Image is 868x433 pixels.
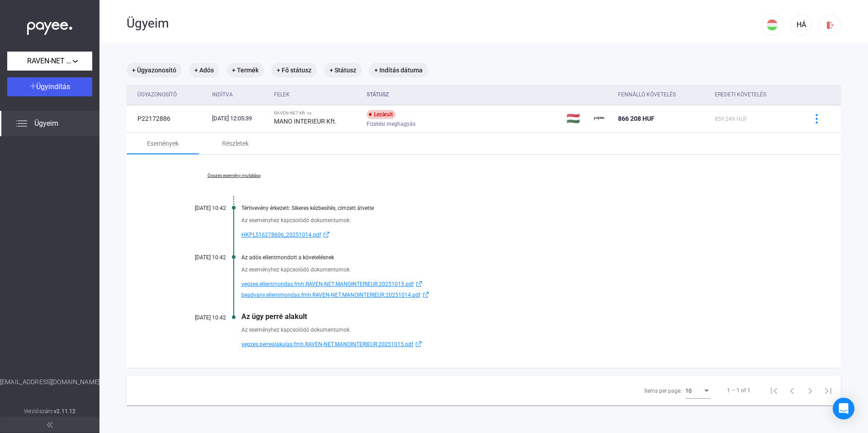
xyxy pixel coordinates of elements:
[685,385,711,396] mat-select: Items per page:
[241,312,796,321] div: Az ügy perré alakult
[321,231,332,238] img: external-link-blue
[222,138,249,149] div: Részletek
[783,381,801,400] button: Previous page
[413,341,424,347] img: external-link-blue
[127,16,761,31] div: Ügyeim
[367,110,396,119] div: Lezárult
[618,89,676,100] div: Fennálló követelés
[790,14,812,36] button: HÁ
[241,339,413,350] span: vegzes.perrealakulas.fmh.RAVEN-NET.MANOINTERIEUR.20251015.pdf
[274,118,337,125] strong: MANO INTERIEUR Kft.
[7,52,92,71] button: RAVEN-NET Kft.
[27,17,72,35] img: white-payee-white-dot.svg
[833,398,854,419] div: Open Intercom Messenger
[241,339,796,350] a: vegzes.perrealakulas.fmh.RAVEN-NET.MANOINTERIEUR.20251015.pdfexternal-link-blue
[274,89,290,100] div: Felek
[367,119,415,129] span: Fizetési meghagyás
[644,385,682,396] div: Items per page:
[36,82,70,91] span: Ügyindítás
[363,85,563,105] th: Státusz
[241,205,796,211] div: Tértivevény érkezett: Sikeres kézbesítés, címzett átvette
[30,83,36,89] img: plus-white.svg
[137,89,205,100] div: Ügyazonosító
[812,114,821,124] img: more-blue
[212,89,267,100] div: Indítva
[761,14,783,36] button: HU
[274,89,359,100] div: Felek
[826,20,835,30] img: logout-red
[226,63,264,77] mat-chip: + Termék
[241,290,796,300] a: beadvany.ellentmondas.fmh.RAVEN-NET.MANOINTERIEUR.20251014.pdfexternal-link-blue
[172,173,296,178] a: Összes esemény mutatása
[212,89,233,100] div: Indítva
[47,422,52,428] img: arrow-double-left-grey.svg
[241,265,796,274] div: Az eseményhez kapcsolódó dokumentumok:
[819,381,837,400] button: Last page
[127,105,208,132] td: P22172886
[420,291,431,298] img: external-link-blue
[147,138,179,149] div: Események
[715,89,796,100] div: Eredeti követelés
[241,279,414,290] span: vegzes.ellentmondas.fmh.RAVEN-NET.MANOINTERIEUR.20251015.pdf
[241,325,796,334] div: Az eseményhez kapcsolódó dokumentumok:
[212,114,267,123] div: [DATE] 12:05:39
[172,205,226,211] div: [DATE] 10:42
[594,113,605,124] img: payee-logo
[34,118,58,129] span: Ügyeim
[7,77,92,96] button: Ügyindítás
[793,19,809,30] div: HÁ
[618,115,655,122] span: 866 208 HUF
[715,89,766,100] div: Eredeti követelés
[618,89,708,100] div: Fennálló követelés
[369,63,428,77] mat-chip: + Indítás dátuma
[727,385,750,396] div: 1 – 1 of 1
[172,314,226,321] div: [DATE] 10:42
[127,63,182,77] mat-chip: + Ügyazonosító
[241,229,796,240] a: HKPL516278606_20251014.pdfexternal-link-blue
[241,216,796,225] div: Az eseményhez kapcsolódó dokumentumok:
[819,14,841,36] button: logout-red
[137,89,177,100] div: Ügyazonosító
[767,19,778,30] img: HU
[765,381,783,400] button: First page
[324,63,362,77] mat-chip: + Státusz
[563,105,590,132] td: 🇭🇺
[801,381,819,400] button: Next page
[241,229,321,240] span: HKPL516278606_20251014.pdf
[172,254,226,261] div: [DATE] 10:42
[54,408,75,414] strong: v2.11.12
[274,110,359,116] div: RAVEN-NET Kft. vs
[241,290,420,300] span: beadvany.ellentmondas.fmh.RAVEN-NET.MANOINTERIEUR.20251014.pdf
[241,279,796,290] a: vegzes.ellentmondas.fmh.RAVEN-NET.MANOINTERIEUR.20251015.pdfexternal-link-blue
[241,254,796,261] div: Az adós ellentmondott a követelésnek
[715,116,747,122] span: 859 249 HUF
[685,388,692,394] span: 10
[414,281,425,287] img: external-link-blue
[16,118,27,129] img: list.svg
[271,63,317,77] mat-chip: + Fő státusz
[189,63,219,77] mat-chip: + Adós
[27,56,72,67] span: RAVEN-NET Kft.
[807,109,826,128] button: more-blue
